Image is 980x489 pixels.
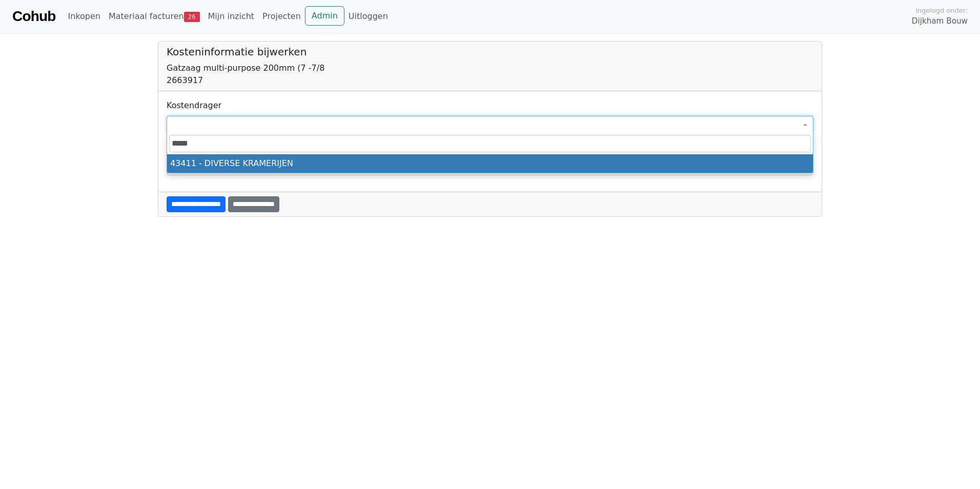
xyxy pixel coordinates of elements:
[258,6,305,27] a: Projecten
[305,6,344,26] a: Admin
[912,15,968,27] span: Dijkham Bouw
[64,6,104,27] a: Inkopen
[204,6,259,27] a: Mijn inzicht
[167,46,813,58] h5: Kosteninformatie bijwerken
[915,6,968,15] span: Ingelogd onder:
[184,12,200,22] span: 26
[105,6,204,27] a: Materiaal facturen26
[12,4,55,29] a: Cohub
[167,74,813,87] div: 2663917
[167,99,221,112] label: Kostendrager
[167,154,813,173] li: 43411 - DIVERSE KRAMERIJEN
[167,62,813,74] div: Gatzaag multi-purpose 200mm (7 -7/8
[344,6,392,27] a: Uitloggen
